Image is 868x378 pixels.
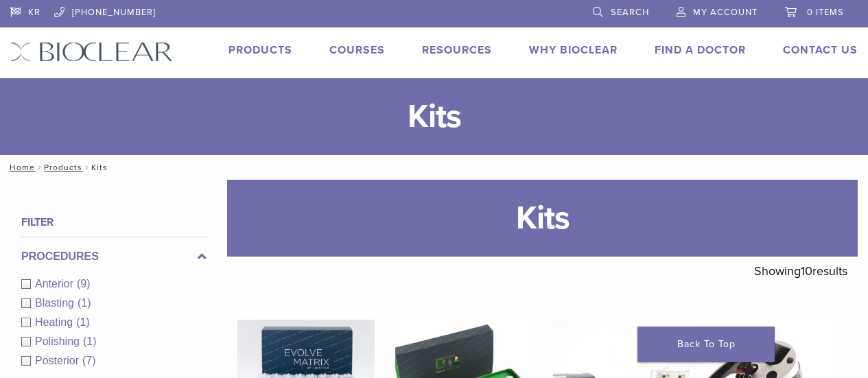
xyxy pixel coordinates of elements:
a: Find A Doctor [655,43,746,57]
a: Home [5,163,35,172]
span: Anterior [35,278,77,290]
span: / [82,164,91,171]
a: Products [44,163,82,172]
span: (1) [83,335,97,347]
a: Courses [329,43,385,57]
span: (7) [82,355,96,366]
img: Bioclear [10,42,173,62]
span: 10 [801,263,812,279]
span: (9) [77,278,91,290]
h1: Kits [227,180,858,257]
h4: Filter [21,214,207,231]
span: Posterior [35,355,82,366]
p: Showing results [754,257,847,285]
span: / [35,164,44,171]
span: Heating [35,316,76,328]
span: Polishing [35,335,83,347]
span: Blasting [35,297,78,309]
span: My Account [693,7,758,18]
span: (1) [76,316,90,328]
span: Search [611,7,649,18]
a: Resources [422,43,492,57]
a: Contact Us [783,43,858,57]
label: Procedures [21,248,207,265]
a: Why Bioclear [529,43,618,57]
a: Products [228,43,292,57]
span: 0 items [807,7,844,18]
a: Back To Top [637,327,775,362]
span: (1) [78,297,91,309]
